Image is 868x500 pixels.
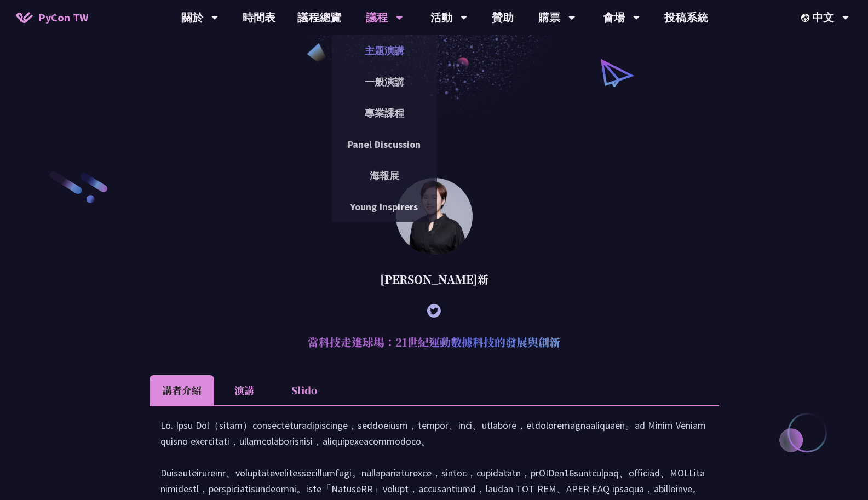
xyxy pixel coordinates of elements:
span: PyCon TW [38,9,88,26]
a: 海報展 [332,163,437,188]
a: 一般演講 [332,69,437,95]
li: 講者介紹 [150,375,214,405]
h2: 當科技走進球場：21世紀運動數據科技的發展與創新 [150,326,719,359]
a: 主題演講 [332,38,437,64]
img: Home icon of PyCon TW 2025 [16,12,33,23]
li: Slido [274,375,335,405]
div: [PERSON_NAME]新 [150,263,719,296]
a: Young Inspirers [332,194,437,220]
a: 專業課程 [332,100,437,126]
img: Locale Icon [801,14,812,22]
li: 演講 [214,375,274,405]
a: Panel Discussion [332,131,437,157]
a: PyCon TW [5,4,99,31]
